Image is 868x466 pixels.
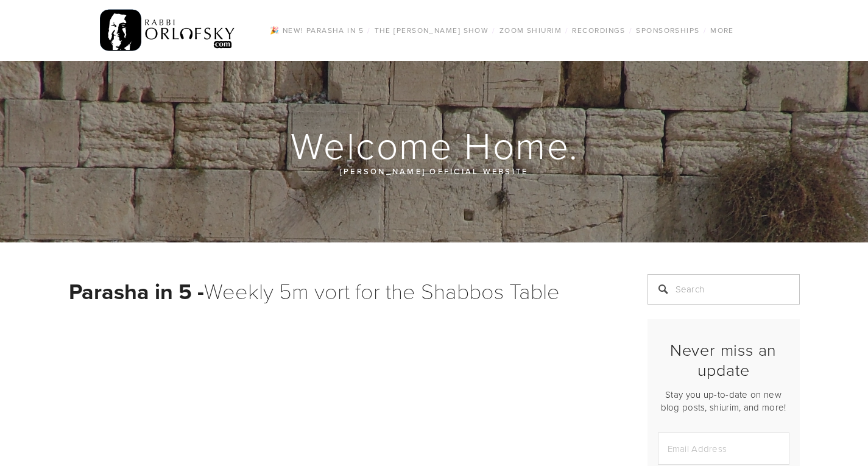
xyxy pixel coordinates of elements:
[69,125,801,164] h1: Welcome Home.
[69,275,204,307] strong: Parasha in 5 -
[69,274,617,308] h1: Weekly 5m vort for the Shabbos Table
[371,23,493,38] a: The [PERSON_NAME] Show
[632,23,703,38] a: Sponsorships
[658,388,789,414] p: Stay you up-to-date on new blog posts, shiurim, and more!
[647,274,800,305] input: Search
[704,25,707,35] span: /
[496,23,565,38] a: Zoom Shiurim
[707,23,738,38] a: More
[629,25,632,35] span: /
[658,432,789,465] input: Email Address
[266,23,367,38] a: 🎉 NEW! Parasha in 5
[658,340,789,380] h2: Never miss an update
[367,25,370,35] span: /
[142,164,727,178] p: [PERSON_NAME] official website
[565,25,568,35] span: /
[100,7,236,54] img: RabbiOrlofsky.com
[568,23,629,38] a: Recordings
[492,25,495,35] span: /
